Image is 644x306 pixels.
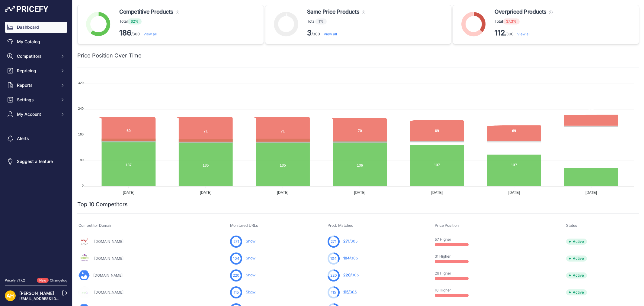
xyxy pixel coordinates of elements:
span: Settings [17,97,56,103]
p: /300 [495,28,552,38]
span: Prod. Matched [328,223,354,228]
p: /300 [119,28,179,38]
strong: 3 [307,28,312,37]
tspan: 160 [78,132,84,136]
button: Repricing [5,65,67,76]
a: 10 Higher [435,288,451,292]
a: Dashboard [5,22,67,33]
tspan: [DATE] [585,190,597,195]
a: [DOMAIN_NAME] [94,239,123,244]
tspan: [DATE] [277,190,289,195]
a: 31 Higher [435,254,451,259]
tspan: [DATE] [123,190,134,195]
p: Total [495,18,552,24]
span: 220 [330,273,337,278]
strong: 186 [119,28,131,37]
span: 104 [330,256,337,261]
span: 104 [233,256,239,261]
a: [DOMAIN_NAME] [94,290,123,295]
tspan: 240 [78,107,84,110]
span: 220 [343,273,351,277]
span: Active [566,272,587,278]
p: Total [119,18,179,24]
a: [EMAIL_ADDRESS][DOMAIN_NAME] [19,296,82,301]
strong: 112 [495,28,505,37]
a: Show [246,256,255,260]
span: Reports [17,82,56,88]
h2: Top 10 Competitors [77,200,128,209]
span: Active [566,239,587,245]
a: 271/305 [343,239,357,243]
a: Show [246,239,255,243]
a: View all [143,32,157,36]
div: Pricefy v1.7.2 [5,278,25,283]
h2: Price Position Over Time [77,51,142,60]
p: /300 [307,28,365,38]
span: 115 [343,290,348,294]
tspan: [DATE] [354,190,366,195]
span: Price Position [435,223,459,228]
a: 220/305 [343,273,359,277]
span: Repricing [17,68,56,74]
span: 37.3% [503,18,520,24]
a: 115/305 [343,290,357,294]
tspan: [DATE] [200,190,211,195]
span: 62% [128,18,142,24]
tspan: 0 [82,184,84,187]
a: View all [324,32,337,36]
tspan: [DATE] [431,190,443,195]
span: 220 [233,273,239,278]
span: 271 [233,239,239,244]
span: Active [566,256,587,262]
span: Overpriced Products [495,8,546,16]
a: 26 Higher [435,271,451,275]
button: Reports [5,80,67,91]
span: New [37,278,49,283]
tspan: 80 [80,158,84,162]
a: [DOMAIN_NAME] [93,273,123,278]
button: My Account [5,109,67,120]
tspan: [DATE] [508,190,520,195]
span: 104 [343,256,350,260]
span: 271 [331,239,336,244]
a: 104/305 [343,256,358,260]
a: My Catalog [5,36,67,47]
span: Same Price Products [307,8,359,16]
span: 1% [316,18,327,24]
span: Competitors [17,53,56,59]
span: Competitor Domain [78,223,112,228]
span: Active [566,289,587,295]
a: Alerts [5,133,67,144]
tspan: 320 [78,81,84,85]
img: Pricefy Logo [5,6,48,12]
p: Total [307,18,365,24]
a: [DOMAIN_NAME] [94,256,123,261]
a: Changelog [50,278,67,282]
span: 115 [331,290,336,295]
span: Status [566,223,577,228]
span: My Account [17,111,56,117]
a: [PERSON_NAME] [19,291,54,296]
a: Show [246,290,255,294]
a: Suggest a feature [5,156,67,167]
span: Competitive Products [119,8,173,16]
a: View all [517,32,530,36]
span: Monitored URLs [230,223,258,228]
a: Show [246,273,255,277]
a: 57 Higher [435,237,451,242]
button: Settings [5,94,67,105]
button: Competitors [5,51,67,62]
span: 115 [234,290,239,295]
nav: Sidebar [5,22,67,271]
span: 271 [343,239,349,243]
